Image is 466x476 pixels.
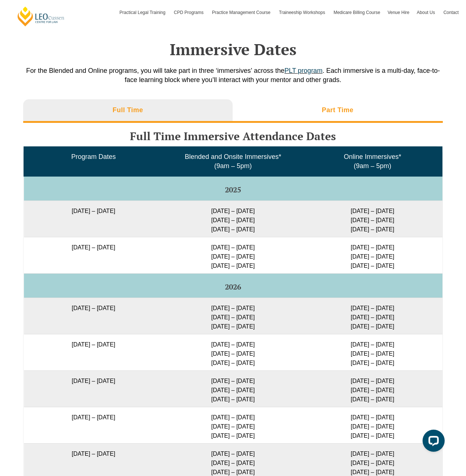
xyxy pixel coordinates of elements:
td: [DATE] – [DATE] [DATE] – [DATE] [DATE] – [DATE] [303,334,442,370]
td: [DATE] – [DATE] [24,370,163,407]
td: [DATE] – [DATE] [24,407,163,443]
span: Online Immersives* (9am – 5pm) [344,153,401,170]
h3: Part Time [322,106,353,114]
a: Practical Legal Training [116,2,170,23]
h5: 2025 [27,186,439,194]
td: [DATE] – [DATE] [DATE] – [DATE] [DATE] – [DATE] [163,200,303,237]
td: [DATE] – [DATE] [DATE] – [DATE] [DATE] – [DATE] [163,298,303,334]
h3: Full Time [113,106,143,114]
td: [DATE] – [DATE] [DATE] – [DATE] [DATE] – [DATE] [163,334,303,370]
td: [DATE] – [DATE] [DATE] – [DATE] [DATE] – [DATE] [163,407,303,443]
a: Traineeship Workshops [275,2,330,23]
td: [DATE] – [DATE] [DATE] – [DATE] [DATE] – [DATE] [303,200,442,237]
a: Medicare Billing Course [330,2,384,23]
a: Venue Hire [384,2,413,23]
h5: 2026 [27,283,439,291]
h2: Immersive Dates [23,40,443,58]
td: [DATE] – [DATE] [DATE] – [DATE] [DATE] – [DATE] [163,370,303,407]
a: CPD Programs [170,2,208,23]
a: Practice Management Course [208,2,275,23]
a: [PERSON_NAME] Centre for Law [17,6,66,27]
h3: Full Time Immersive Attendance Dates [23,130,443,142]
td: [DATE] – [DATE] [24,237,163,273]
span: Blended and Onsite Immersives* (9am – 5pm) [185,153,281,170]
span: Program Dates [71,153,116,160]
td: [DATE] – [DATE] [DATE] – [DATE] [DATE] – [DATE] [163,237,303,273]
a: PLT program [285,67,322,74]
td: [DATE] – [DATE] [24,298,163,334]
td: [DATE] – [DATE] [DATE] – [DATE] [DATE] – [DATE] [303,237,442,273]
td: [DATE] – [DATE] [24,334,163,370]
a: About Us [413,2,439,23]
td: [DATE] – [DATE] [24,200,163,237]
p: For the Blended and Online programs, you will take part in three ‘immersives’ across the . Each i... [23,66,443,85]
td: [DATE] – [DATE] [DATE] – [DATE] [DATE] – [DATE] [303,298,442,334]
a: Contact [440,2,462,23]
iframe: LiveChat chat widget [417,427,448,458]
td: [DATE] – [DATE] [DATE] – [DATE] [DATE] – [DATE] [303,407,442,443]
td: [DATE] – [DATE] [DATE] – [DATE] [DATE] – [DATE] [303,370,442,407]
